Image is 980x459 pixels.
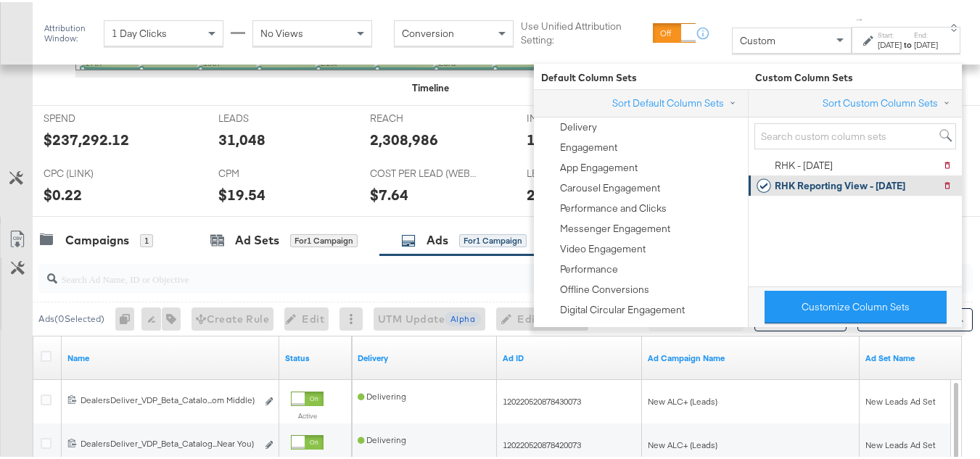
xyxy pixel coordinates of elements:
div: Engagement [560,138,617,152]
label: Active [291,409,324,418]
span: SPEND [44,109,152,123]
div: Performance and Clicks [560,199,667,213]
span: Conversion [402,25,454,38]
div: $7.64 [370,182,408,203]
div: DealersDeliver_VDP_Beta_Catalog...Near You) [81,436,257,447]
span: No Views [260,25,303,38]
div: Attribution Window: [44,21,96,41]
span: New ALC+ (Leads) [648,437,717,448]
input: Search custom column sets [754,121,956,148]
div: 2,308,986 [370,127,438,148]
span: COST PER LEAD (WEBSITE EVENTS) [370,165,479,178]
span: LEADS [218,109,327,123]
div: Delivery [560,118,597,132]
button: Customize Column Sets [765,289,947,321]
strong: to [902,37,914,48]
div: Carousel Engagement [560,179,660,193]
div: $19.54 [218,182,265,203]
div: $0.22 [44,182,82,203]
a: Your Ad ID. [503,350,636,362]
label: Use Unified Attribution Setting: [521,17,646,44]
div: [DATE] [914,37,938,49]
span: CPC (LINK) [44,165,152,178]
div: App Engagement [560,159,638,173]
span: Delivering [358,389,406,400]
div: RHK - [DATE] [775,157,833,170]
a: Name of Campaign this Ad belongs to. [648,350,854,362]
span: Custom Column Sets [748,69,853,83]
div: Ad Sets [235,230,279,247]
a: Shows the current state of your Ad. [285,350,346,362]
span: 120220520878420073 [503,437,581,448]
span: ↑ [853,15,867,20]
button: Sort Default Column Sets [612,94,742,109]
span: New Leads Ad Set [865,437,936,448]
div: for 1 Campaign [290,232,358,245]
div: 0 [115,305,141,328]
div: Digital Circular Engagement [560,301,685,315]
div: Campaigns [65,230,129,247]
span: REACH [370,109,479,123]
div: 1 [140,232,153,245]
label: Start: [878,28,902,38]
span: New ALC+ (Leads) [648,394,717,405]
a: Ad Name. [67,350,273,362]
div: Performance [560,260,618,274]
label: End: [914,28,938,38]
div: $237,292.12 [44,127,129,148]
div: 12,143,862 [527,127,604,148]
span: Custom [740,32,775,45]
span: CPM [218,165,327,178]
a: Reflects the ability of your Ad to achieve delivery. [358,350,491,362]
span: 1 Day Clicks [112,25,167,38]
div: Messenger Engagement [560,220,670,233]
div: Ads [427,230,448,247]
div: Video Engagement [560,240,646,254]
span: 120220520878430073 [503,394,581,405]
input: Search Ad Name, ID or Objective [57,257,890,285]
div: Timeline [412,79,449,93]
div: Ads ( 0 Selected) [38,310,104,323]
button: Sort Custom Column Sets [822,94,956,109]
span: Default Column Sets [534,69,748,83]
div: [DATE] [878,37,902,49]
span: Delivering [358,432,406,443]
div: DealersDeliver_VDP_Beta_Catalo...om Middle) [81,392,257,404]
div: 2.84% [527,182,570,203]
span: LEADS CVR [527,165,635,178]
span: New Leads Ad Set [865,394,936,405]
div: RHK Reporting View - [DATE] [775,177,905,191]
div: 31,048 [218,127,265,148]
div: Offline Conversions [560,281,649,294]
span: IMPRESSIONS [527,109,635,123]
div: for 1 Campaign [459,232,527,245]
